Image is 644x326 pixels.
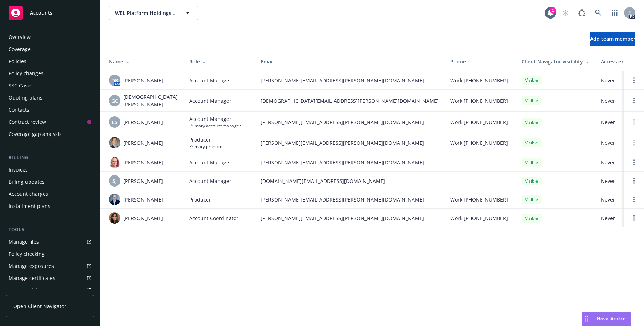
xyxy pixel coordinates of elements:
[9,260,54,272] div: Manage exposures
[630,195,638,204] a: Open options
[261,118,439,126] span: [PERSON_NAME][EMAIL_ADDRESS][PERSON_NAME][DOMAIN_NAME]
[189,77,231,84] span: Account Manager
[9,128,62,140] div: Coverage gap analysis
[6,104,94,116] a: Contacts
[13,302,66,310] span: Open Client Navigator
[30,10,52,16] span: Accounts
[6,176,94,188] a: Billing updates
[189,136,224,143] span: Producer
[123,177,163,185] span: [PERSON_NAME]
[6,31,94,43] a: Overview
[9,44,31,55] div: Coverage
[522,138,542,147] div: Visible
[123,93,178,108] span: [DEMOGRAPHIC_DATA][PERSON_NAME]
[450,58,510,65] div: Phone
[123,196,163,203] span: [PERSON_NAME]
[9,104,29,116] div: Contacts
[6,80,94,91] a: SSC Cases
[189,123,241,129] span: Primary account manager
[6,260,94,272] a: Manage exposures
[261,58,439,65] div: Email
[9,116,46,128] div: Contract review
[261,139,439,147] span: [PERSON_NAME][EMAIL_ADDRESS][PERSON_NAME][DOMAIN_NAME]
[597,316,625,322] span: Nova Assist
[109,137,120,148] img: photo
[9,236,39,248] div: Manage files
[550,7,556,14] div: 1
[123,159,163,166] span: [PERSON_NAME]
[558,6,573,20] a: Start snowing
[109,194,120,205] img: photo
[109,58,178,65] div: Name
[6,236,94,248] a: Manage files
[6,285,94,296] a: Manage claims
[111,97,118,105] span: GC
[450,196,508,203] span: Work [PHONE_NUMBER]
[261,214,439,222] span: [PERSON_NAME][EMAIL_ADDRESS][PERSON_NAME][DOMAIN_NAME]
[261,196,439,203] span: [PERSON_NAME][EMAIL_ADDRESS][PERSON_NAME][DOMAIN_NAME]
[450,97,508,105] span: Work [PHONE_NUMBER]
[608,6,622,20] a: Switch app
[9,176,45,188] div: Billing updates
[630,158,638,167] a: Open options
[9,285,45,296] div: Manage claims
[189,115,241,123] span: Account Manager
[6,56,94,67] a: Policies
[450,118,508,126] span: Work [PHONE_NUMBER]
[6,164,94,175] a: Invoices
[6,3,94,23] a: Accounts
[450,139,508,147] span: Work [PHONE_NUMBER]
[261,177,439,185] span: [DOMAIN_NAME][EMAIL_ADDRESS][DOMAIN_NAME]
[261,159,439,166] span: [PERSON_NAME][EMAIL_ADDRESS][PERSON_NAME][DOMAIN_NAME]
[6,154,94,161] div: Billing
[123,139,163,147] span: [PERSON_NAME]
[9,188,48,200] div: Account charges
[189,214,238,222] span: Account Coordinator
[189,159,231,166] span: Account Manager
[6,128,94,140] a: Coverage gap analysis
[6,92,94,103] a: Quoting plans
[9,68,44,79] div: Policy changes
[112,177,117,185] span: SJ
[9,92,42,103] div: Quoting plans
[6,68,94,79] a: Policy changes
[6,44,94,55] a: Coverage
[189,196,211,203] span: Producer
[522,76,542,85] div: Visible
[630,214,638,222] a: Open options
[9,56,26,67] div: Policies
[450,77,508,84] span: Work [PHONE_NUMBER]
[6,116,94,128] a: Contract review
[522,195,542,204] div: Visible
[6,272,94,284] a: Manage certificates
[261,77,439,84] span: [PERSON_NAME][EMAIL_ADDRESS][PERSON_NAME][DOMAIN_NAME]
[591,6,605,20] a: Search
[575,6,589,20] a: Report a Bug
[630,96,638,105] a: Open options
[522,118,542,127] div: Visible
[9,80,33,91] div: SSC Cases
[9,272,55,284] div: Manage certificates
[123,214,163,222] span: [PERSON_NAME]
[582,312,591,326] div: Drag to move
[111,77,118,84] span: DB
[582,312,631,326] button: Nova Assist
[261,97,439,105] span: [DEMOGRAPHIC_DATA][EMAIL_ADDRESS][PERSON_NAME][DOMAIN_NAME]
[109,157,120,168] img: photo
[112,118,117,126] span: LS
[115,9,177,17] span: WEL Platform Holdings, L.P.
[6,248,94,260] a: Policy checking
[522,214,542,223] div: Visible
[522,58,589,65] div: Client Navigator visibility
[590,32,635,46] button: Add team member
[6,188,94,200] a: Account charges
[109,6,198,20] button: WEL Platform Holdings, L.P.
[189,177,231,185] span: Account Manager
[630,76,638,85] a: Open options
[630,177,638,185] a: Open options
[9,31,31,43] div: Overview
[189,58,249,65] div: Role
[123,118,163,126] span: [PERSON_NAME]
[189,97,231,105] span: Account Manager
